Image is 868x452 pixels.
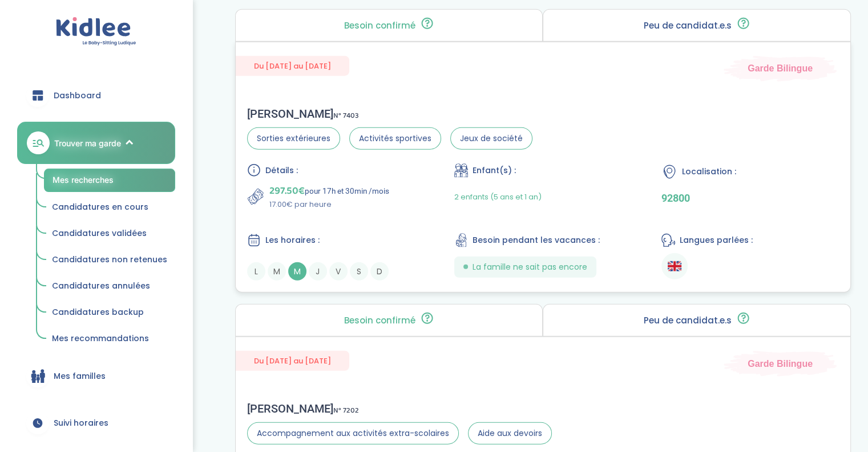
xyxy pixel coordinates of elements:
[17,355,175,397] a: Mes familles
[450,127,532,150] span: Jeux de société
[56,17,136,46] img: logo.svg
[44,169,175,192] a: Mes recherches
[247,422,459,445] span: Accompagnement aux activités extra-scolaires
[748,357,813,370] span: Garde Bilingue
[349,127,441,150] span: Activités sportives
[333,405,359,417] span: N° 7202
[668,259,681,273] img: Anglais
[265,234,320,246] span: Les horaires :
[54,417,108,429] span: Suivi horaires
[473,261,587,273] span: La famille ne sait pas encore
[644,316,732,325] p: Peu de candidat.e.s
[748,62,813,75] span: Garde Bilingue
[52,280,150,291] span: Candidatures annulées
[309,262,327,281] span: J
[344,316,415,325] p: Besoin confirmé
[468,422,552,445] span: Aide aux devoirs
[247,107,532,121] div: [PERSON_NAME]
[52,254,167,265] span: Candidatures non retenues
[54,370,106,382] span: Mes familles
[344,21,415,30] p: Besoin confirmé
[247,402,552,415] div: [PERSON_NAME]
[644,21,732,30] p: Peu de candidat.e.s
[44,302,175,323] a: Candidatures backup
[247,262,265,281] span: L
[52,333,149,344] span: Mes recommandations
[17,122,175,164] a: Trouver ma garde
[17,402,175,443] a: Suivi horaires
[52,201,148,213] span: Candidatures en cours
[350,262,368,281] span: S
[236,56,349,76] span: Du [DATE] au [DATE]
[682,166,736,178] span: Localisation :
[53,175,114,185] span: Mes recherches
[247,127,340,150] span: Sorties extérieures
[17,75,175,116] a: Dashboard
[265,165,298,177] span: Détails :
[44,328,175,350] a: Mes recommandations
[44,197,175,218] a: Candidatures en cours
[680,234,753,246] span: Langues parlées :
[454,191,542,202] span: 2 enfants (5 ans et 1 an)
[236,351,349,371] span: Du [DATE] au [DATE]
[44,249,175,271] a: Candidatures non retenues
[269,183,305,199] span: 297.50€
[269,199,389,210] p: 17.00€ par heure
[473,165,516,177] span: Enfant(s) :
[54,137,121,149] span: Trouver ma garde
[52,306,144,318] span: Candidatures backup
[269,183,389,199] p: pour 17h et 30min /mois
[661,192,839,204] p: 92800
[329,262,348,281] span: V
[333,110,359,122] span: N° 7403
[44,275,175,297] a: Candidatures annulées
[52,227,147,239] span: Candidatures validées
[44,223,175,245] a: Candidatures validées
[54,90,101,102] span: Dashboard
[288,262,306,281] span: M
[370,262,389,281] span: D
[268,262,286,281] span: M
[473,234,600,246] span: Besoin pendant les vacances :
